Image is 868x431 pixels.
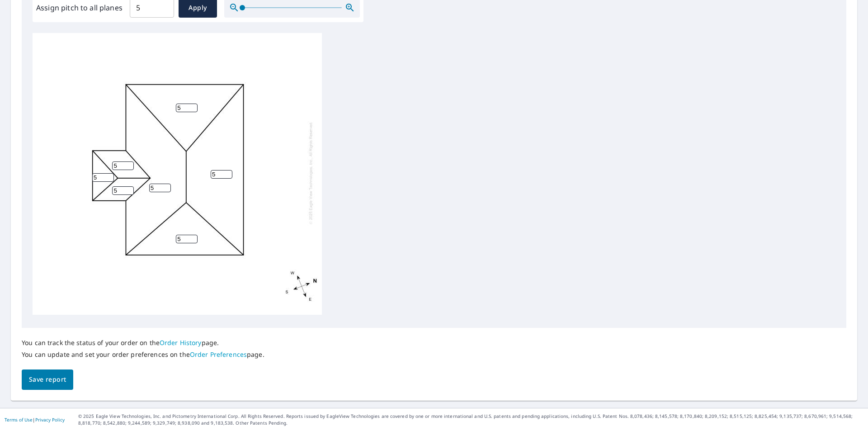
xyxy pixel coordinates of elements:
label: Assign pitch to all planes [36,2,123,13]
p: You can track the status of your order on the page. [22,339,264,347]
p: © 2025 Eagle View Technologies, Inc. and Pictometry International Corp. All Rights Reserved. Repo... [78,413,863,426]
button: Save report [22,369,73,390]
a: Privacy Policy [35,417,65,423]
span: Apply [186,2,210,14]
p: | [5,417,65,422]
a: Terms of Use [5,417,33,423]
a: Order Preferences [190,350,247,359]
p: You can update and set your order preferences on the page. [22,350,264,359]
a: Order History [160,338,202,347]
span: Save report [29,374,66,385]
